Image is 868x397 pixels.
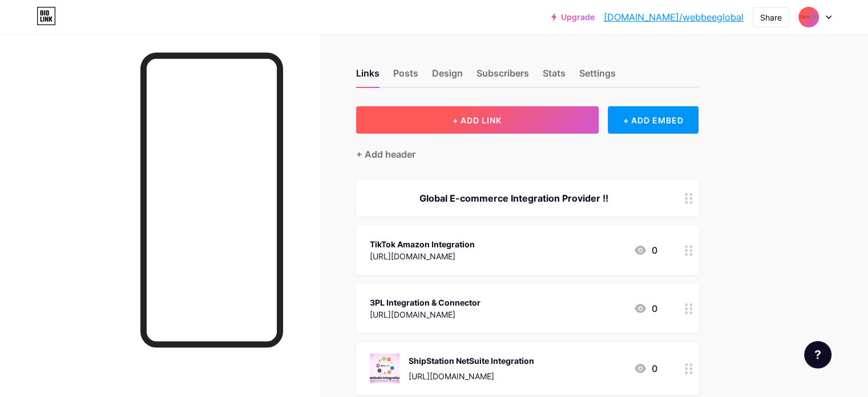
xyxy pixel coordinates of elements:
div: Stats [543,66,566,87]
div: Share [760,11,782,23]
img: webbeeglobal [798,6,819,28]
div: TikTok Amazon Integration [370,238,475,250]
div: + ADD EMBED [608,106,699,134]
span: + ADD LINK [453,115,502,125]
div: Global E-commerce Integration Provider !! [370,191,657,205]
img: ShipStation NetSuite Integration [370,354,399,383]
div: 0 [633,243,657,257]
div: 0 [633,302,657,315]
div: [URL][DOMAIN_NAME] [370,250,475,262]
div: 3PL Integration & Connector [370,296,481,308]
div: Subscribers [477,66,529,87]
div: 0 [633,362,657,375]
a: Upgrade [551,13,595,22]
div: Settings [579,66,616,87]
button: + ADD LINK [356,106,599,134]
div: [URL][DOMAIN_NAME] [409,370,534,382]
div: Design [432,66,463,87]
a: [DOMAIN_NAME]/webbeeglobal [604,10,744,24]
div: ShipStation NetSuite Integration [409,355,534,367]
div: Posts [393,66,418,87]
div: + Add header [356,147,415,161]
div: [URL][DOMAIN_NAME] [370,308,481,320]
div: Links [356,66,380,87]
